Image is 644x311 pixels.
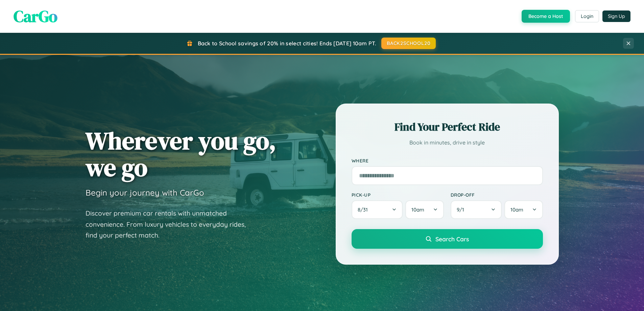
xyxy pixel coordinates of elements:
label: Pick-up [352,192,444,198]
button: BACK2SCHOOL20 [381,38,436,49]
button: 8/31 [352,200,403,219]
p: Discover premium car rentals with unmatched convenience. From luxury vehicles to everyday rides, ... [86,208,255,241]
h3: Begin your journey with CarGo [86,187,204,198]
span: 10am [411,206,424,213]
span: Back to School savings of 20% in select cities! Ends [DATE] 10am PT. [198,40,376,47]
span: 9 / 1 [457,206,468,213]
button: Search Cars [352,229,543,249]
span: 10am [510,206,523,213]
button: 10am [405,200,444,219]
h2: Find Your Perfect Ride [352,119,543,134]
h1: Wherever you go, we go [86,127,276,181]
span: CarGo [14,5,57,27]
button: 10am [504,200,543,219]
label: Drop-off [451,192,543,198]
button: 9/1 [451,200,502,219]
button: Login [575,10,599,22]
button: Sign Up [602,10,630,22]
button: Become a Host [522,10,570,23]
span: 8 / 31 [358,206,371,213]
label: Where [352,158,543,163]
p: Book in minutes, drive in style [352,138,543,148]
span: Search Cars [435,235,469,243]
